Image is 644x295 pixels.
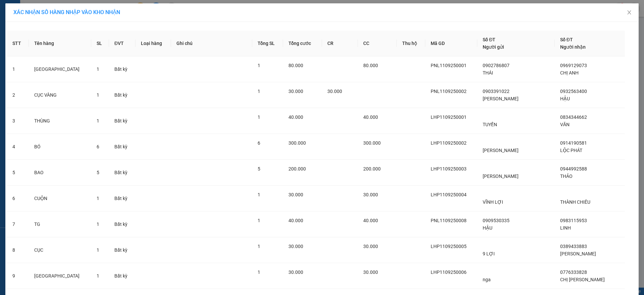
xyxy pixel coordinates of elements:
[483,89,509,94] span: 0903391022
[483,37,495,42] span: Số ĐT
[483,277,491,282] span: nga
[483,122,497,127] span: TUYỀN
[97,118,99,124] span: 1
[7,237,29,263] td: 8
[97,66,99,72] span: 1
[431,89,467,94] span: PNL1109250002
[29,108,91,134] td: THÙNG
[29,56,91,82] td: [GEOGRAPHIC_DATA]
[560,277,605,282] span: CHỊ [PERSON_NAME]
[363,140,381,146] span: 300.000
[431,114,467,120] span: LHP1109250001
[171,31,252,56] th: Ghi chú
[7,211,29,237] td: 7
[431,244,467,249] span: LHP1109250005
[29,160,91,186] td: BAO
[288,140,306,146] span: 300.000
[97,170,99,175] span: 5
[136,31,171,56] th: Loại hàng
[29,186,91,211] td: CUỘN
[363,218,378,223] span: 40.000
[7,56,29,82] td: 1
[288,89,303,94] span: 30.000
[560,199,590,205] span: THÀNH CHIÊU
[397,31,426,56] th: Thu hộ
[109,31,136,56] th: ĐVT
[97,196,99,201] span: 1
[560,122,570,127] span: VĂN
[483,225,492,231] span: HẬU
[7,160,29,186] td: 5
[483,44,504,50] span: Người gửi
[363,166,381,171] span: 200.000
[97,273,99,279] span: 1
[620,3,639,22] button: Close
[560,174,573,179] span: THẢO
[7,82,29,108] td: 2
[560,218,587,223] span: 0983115953
[7,134,29,160] td: 4
[29,237,91,263] td: CỤC
[363,63,378,68] span: 80.000
[431,218,467,223] span: PNL1109250008
[13,9,120,15] span: XÁC NHẬN SỐ HÀNG NHẬP VÀO KHO NHẬN
[483,218,509,223] span: 0909530335
[425,31,477,56] th: Mã GD
[252,31,283,56] th: Tổng SL
[29,134,91,160] td: BÓ
[7,108,29,134] td: 3
[109,186,136,211] td: Bất kỳ
[560,244,587,249] span: 0389433883
[258,166,260,171] span: 5
[97,247,99,253] span: 1
[483,63,509,68] span: 0902786807
[431,63,467,68] span: PNL1109250001
[288,244,303,249] span: 30.000
[560,251,596,256] span: [PERSON_NAME]
[288,218,303,223] span: 40.000
[483,174,519,179] span: [PERSON_NAME]
[327,89,342,94] span: 30.000
[627,10,632,15] span: close
[29,31,91,56] th: Tên hàng
[560,63,587,68] span: 0969129073
[363,244,378,249] span: 30.000
[483,70,493,76] span: THÁI
[7,263,29,289] td: 9
[483,148,519,153] span: [PERSON_NAME]
[560,44,586,50] span: Người nhận
[363,269,378,275] span: 30.000
[258,269,260,275] span: 1
[29,82,91,108] td: CỤC VÀNG
[97,222,99,227] span: 1
[97,144,99,149] span: 6
[109,211,136,237] td: Bất kỳ
[363,114,378,120] span: 40.000
[109,237,136,263] td: Bất kỳ
[109,108,136,134] td: Bất kỳ
[288,63,303,68] span: 80.000
[431,192,467,197] span: LHP1109250004
[258,63,260,68] span: 1
[109,56,136,82] td: Bất kỳ
[258,218,260,223] span: 1
[258,114,260,120] span: 1
[288,166,306,171] span: 200.000
[258,89,260,94] span: 1
[483,96,519,101] span: [PERSON_NAME]
[109,82,136,108] td: Bất kỳ
[560,166,587,171] span: 0944992588
[258,192,260,197] span: 1
[431,269,467,275] span: LHP1109250006
[288,192,303,197] span: 30.000
[7,186,29,211] td: 6
[258,244,260,249] span: 1
[431,140,467,146] span: LHP1109250002
[483,251,495,256] span: 9 LỢI
[560,89,587,94] span: 0932563400
[483,199,503,205] span: VĨNH LỢI
[97,92,99,98] span: 1
[283,31,322,56] th: Tổng cước
[288,269,303,275] span: 30.000
[560,96,570,101] span: HẬU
